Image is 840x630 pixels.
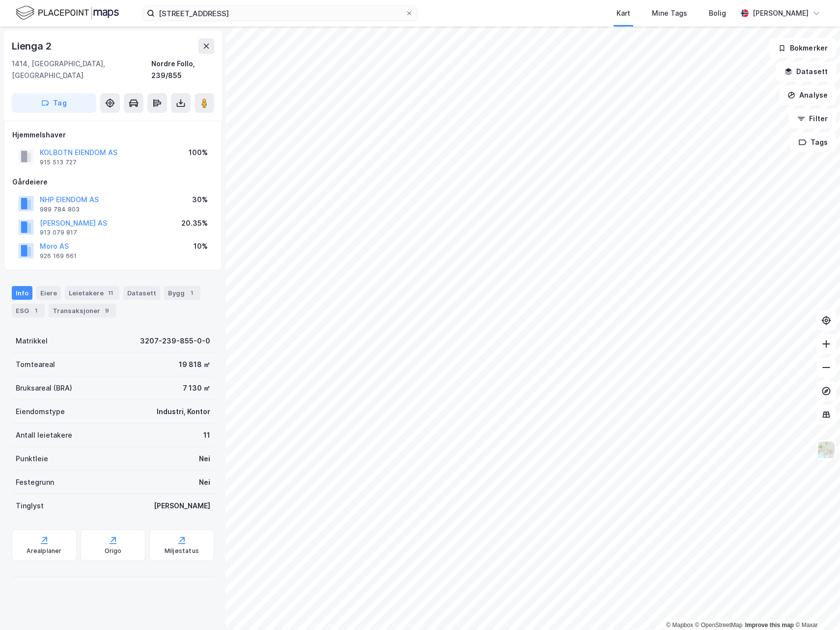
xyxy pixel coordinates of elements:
[164,286,200,300] div: Bygg
[16,335,48,347] div: Matrikkel
[203,429,210,441] div: 11
[753,7,809,19] div: [PERSON_NAME]
[140,335,210,347] div: 3207-239-855-0-0
[791,583,840,630] iframe: Chat Widget
[194,240,208,252] div: 10%
[105,547,122,555] div: Origo
[187,288,196,298] div: 1
[181,217,208,229] div: 20.35%
[16,500,44,512] div: Tinglyst
[154,500,210,512] div: [PERSON_NAME]
[40,158,77,166] div: 915 513 727
[40,229,77,236] div: 913 079 817
[157,406,210,418] div: Industri, Kontor
[106,288,115,298] div: 11
[199,453,210,465] div: Nei
[709,7,726,19] div: Bolig
[791,583,840,630] div: Kontrollprogram for chat
[155,6,405,21] input: Søk på adresse, matrikkel, gårdeiere, leietakere eller personer
[189,147,208,158] div: 100%
[666,622,693,629] a: Mapbox
[31,306,41,315] div: 1
[12,176,214,188] div: Gårdeiere
[16,4,119,22] img: logo.f888ab2527a4732fd821a326f86c7f29.svg
[789,109,836,129] button: Filter
[16,406,65,418] div: Eiendomstype
[16,382,72,394] div: Bruksareal (BRA)
[779,85,836,105] button: Analyse
[745,622,794,629] a: Improve this map
[16,476,54,488] div: Festegrunn
[102,306,112,315] div: 9
[12,129,214,141] div: Hjemmelshaver
[199,476,210,488] div: Nei
[123,286,160,300] div: Datasett
[40,206,80,213] div: 989 784 803
[12,93,96,113] button: Tag
[652,7,687,19] div: Mine Tags
[776,62,836,81] button: Datasett
[65,286,119,300] div: Leietakere
[770,38,836,58] button: Bokmerker
[12,38,53,54] div: Lienga 2
[12,58,151,81] div: 1414, [GEOGRAPHIC_DATA], [GEOGRAPHIC_DATA]
[40,252,77,260] div: 926 169 661
[695,622,743,629] a: OpenStreetMap
[16,453,48,465] div: Punktleie
[27,547,61,555] div: Arealplaner
[16,429,72,441] div: Antall leietakere
[179,359,210,370] div: 19 818 ㎡
[16,359,55,370] div: Tomteareal
[36,286,61,300] div: Eiere
[192,194,208,206] div: 30%
[616,7,630,19] div: Kart
[817,441,836,459] img: Z
[151,58,214,81] div: Nordre Follo, 239/855
[165,547,199,555] div: Miljøstatus
[12,304,45,317] div: ESG
[183,382,210,394] div: 7 130 ㎡
[790,132,836,152] button: Tags
[49,304,116,317] div: Transaksjoner
[12,286,32,300] div: Info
